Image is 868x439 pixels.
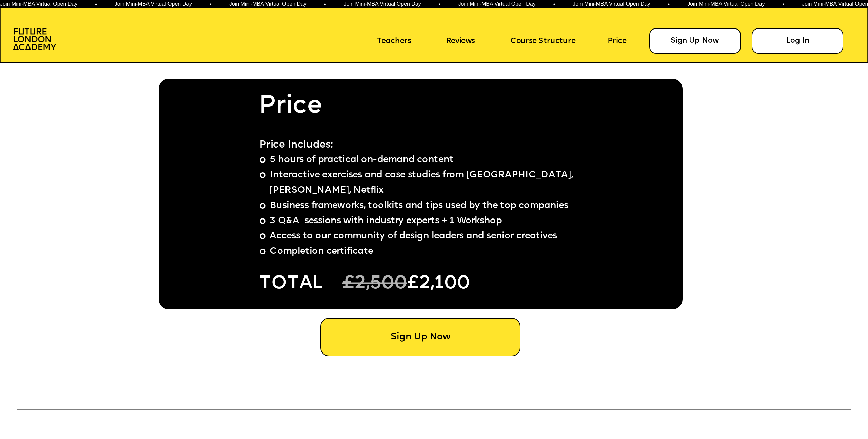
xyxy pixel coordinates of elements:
span: • [209,2,211,7]
span: 5 hours of practical on-demand content [270,155,454,165]
span: • [95,2,97,7]
span: Price [259,93,322,120]
img: image-aac980e9-41de-4c2d-a048-f29dd30a0068.png [13,28,56,50]
span: £2,100 [407,274,470,293]
span: Completion certificate [270,247,373,256]
span: Access to our community of design leaders and senior creatives [270,231,557,241]
span: Business frameworks, toolkits and tips used by the top companies [270,201,568,210]
a: Course Structure [510,34,599,50]
span: £2,500 [342,274,407,293]
span: Interactive exercises and case studies from [GEOGRAPHIC_DATA], [PERSON_NAME], Netflix [270,170,575,195]
span: • [324,2,326,7]
a: Price [608,34,642,50]
span: 3 Q&A sessions with industry experts + 1 Workshop [270,216,502,226]
span: • [553,2,555,7]
span: Price Includes: [259,140,333,150]
a: Reviews [446,34,493,50]
a: Teachers [377,34,432,50]
span: • [782,2,784,7]
span: TOTAL [259,274,323,293]
span: • [438,2,440,7]
span: • [668,2,670,7]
